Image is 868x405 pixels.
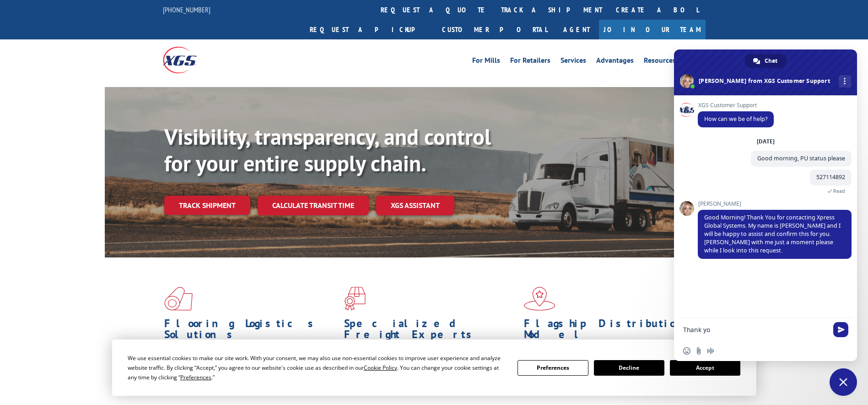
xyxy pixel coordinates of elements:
[164,122,491,177] b: Visibility, transparency, and control for your entire supply chain.
[683,318,830,341] textarea: Compose your message...
[830,368,857,396] a: Close chat
[163,5,210,14] a: [PHONE_NUMBER]
[112,339,756,396] div: Cookie Consent Prompt
[472,57,500,67] a: For Mills
[524,318,697,345] h1: Flagship Distribution Model
[303,20,435,39] a: Request a pickup
[164,287,193,311] img: xgs-icon-total-supply-chain-intelligence-red
[704,115,767,123] span: How can we be of help?
[596,57,634,67] a: Advantages
[695,347,702,355] span: Send a file
[344,287,366,311] img: xgs-icon-focused-on-flooring-red
[833,188,845,194] span: Read
[683,347,690,355] span: Insert an emoji
[435,20,554,39] a: Customer Portal
[816,173,845,181] span: 527114892
[524,287,555,311] img: xgs-icon-flagship-distribution-model-red
[554,20,599,39] a: Agent
[833,322,848,337] span: Send
[164,196,250,215] a: Track shipment
[757,154,845,162] span: Good morning, PU status please
[698,102,774,109] span: XGS Customer Support
[164,386,278,396] a: Learn More >
[376,196,454,215] a: XGS ASSISTANT
[344,386,458,396] a: Learn More >
[364,364,397,372] span: Cookie Policy
[180,373,211,381] span: Preferences
[698,201,852,207] span: [PERSON_NAME]
[599,20,706,39] a: Join Our Team
[704,213,841,254] span: Good Morning! Thank You for contacting Xpress Global Systems. My name is [PERSON_NAME] and I will...
[518,360,588,376] button: Preferences
[745,54,787,68] a: Chat
[258,196,369,215] a: Calculate transit time
[765,54,777,68] span: Chat
[757,139,775,144] div: [DATE]
[594,360,664,376] button: Decline
[510,57,550,67] a: For Retailers
[707,347,714,355] span: Audio message
[164,318,337,345] h1: Flooring Logistics Solutions
[670,360,740,376] button: Accept
[344,318,517,345] h1: Specialized Freight Experts
[561,57,586,67] a: Services
[644,57,676,67] a: Resources
[128,353,507,382] div: We use essential cookies to make our site work. With your consent, we may also use non-essential ...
